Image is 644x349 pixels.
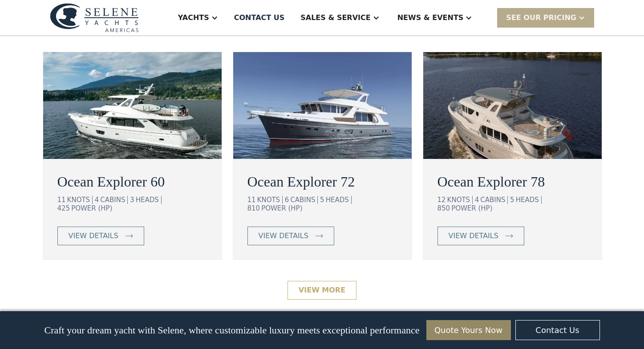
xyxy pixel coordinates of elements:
div: 5 [510,196,514,204]
div: SEE Our Pricing [506,12,576,23]
a: view details [437,227,524,245]
img: icon [506,234,513,238]
div: KNOTS [257,196,283,204]
div: 4 [475,196,479,204]
div: CABINS [290,196,318,204]
div: Sales & Service [300,12,370,23]
div: HEADS [516,196,542,204]
img: ocean going trawler [43,52,222,159]
div: POWER (HP) [451,204,492,212]
div: 4 [95,196,99,204]
img: logo [50,3,139,32]
div: 12 [437,196,446,204]
a: Ocean Explorer 60 [57,171,207,192]
img: ocean going trawler [233,52,412,159]
img: ocean going trawler [423,52,602,159]
div: POWER (HP) [71,204,112,212]
div: CABINS [100,196,128,204]
div: 810 [247,204,260,212]
div: KNOTS [67,196,93,204]
div: HEADS [326,196,352,204]
a: Ocean Explorer 78 [437,171,587,192]
div: KNOTS [447,196,473,204]
p: Craft your dream yacht with Selene, where customizable luxury meets exceptional performance [44,325,419,336]
div: News & EVENTS [397,12,464,23]
a: Ocean Explorer 72 [247,171,397,192]
div: 6 [285,196,289,204]
div: 5 [320,196,324,204]
div: 11 [57,196,66,204]
a: view details [57,227,144,245]
div: 3 [130,196,134,204]
img: icon [126,234,133,238]
div: 850 [437,204,450,212]
div: 425 [57,204,70,212]
div: SEE Our Pricing [497,8,594,27]
div: view details [449,231,498,241]
div: view details [259,231,308,241]
a: Contact Us [515,320,600,340]
div: HEADS [136,196,162,204]
div: Yachts [178,12,209,23]
img: icon [316,234,323,238]
div: 11 [247,196,256,204]
a: view details [247,227,334,245]
div: view details [69,231,118,241]
div: POWER (HP) [261,204,302,212]
a: Quote Yours Now [426,320,511,340]
div: Contact US [234,12,285,23]
div: CABINS [480,196,508,204]
a: View More [288,281,356,300]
